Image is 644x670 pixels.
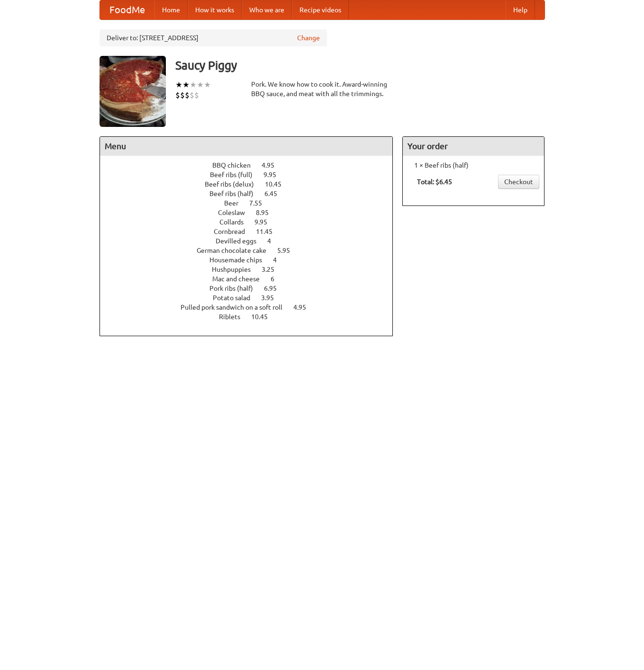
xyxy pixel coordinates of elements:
[273,256,286,264] span: 4
[256,228,282,235] span: 11.45
[292,0,349,19] a: Recipe videos
[181,304,324,311] a: Pulled pork sandwich on a soft roll 4.95
[212,161,260,169] span: BBQ chicken
[197,247,308,254] a: German chocolate cake 5.95
[498,175,539,189] a: Checkout
[251,313,277,321] span: 10.45
[197,80,204,90] li: ★
[175,80,182,90] li: ★
[175,56,545,75] h3: Saucy Piggy
[254,218,277,226] span: 9.95
[249,199,272,207] span: 7.55
[267,237,281,245] span: 4
[212,266,260,273] span: Hushpuppies
[185,90,190,100] li: $
[264,190,287,197] span: 6.45
[265,180,291,188] span: 10.45
[205,180,263,188] span: Beef ribs (delux)
[506,0,535,19] a: Help
[209,285,263,292] span: Pork ribs (half)
[214,228,254,235] span: Cornbread
[213,294,291,302] a: Potato salad 3.95
[190,90,194,100] li: $
[216,237,266,245] span: Devilled eggs
[271,275,284,283] span: 6
[212,266,292,273] a: Hushpuppies 3.25
[154,0,188,19] a: Home
[408,161,539,170] li: 1 × Beef ribs (half)
[261,294,283,302] span: 3.95
[297,33,320,43] a: Change
[209,285,294,292] a: Pork ribs (half) 6.95
[209,190,263,197] span: Beef ribs (half)
[219,313,285,321] a: Riblets 10.45
[293,304,316,311] span: 4.95
[214,228,290,235] a: Cornbread 11.45
[256,209,278,216] span: 8.95
[204,80,211,90] li: ★
[210,171,294,179] a: Beef ribs (full) 9.95
[181,304,292,311] span: Pulled pork sandwich on a soft roll
[197,247,276,254] span: German chocolate cake
[194,90,199,100] li: $
[224,199,248,207] span: Beer
[175,90,180,100] li: $
[264,285,286,292] span: 6.95
[209,256,272,264] span: Housemade chips
[212,161,292,169] a: BBQ chicken 4.95
[210,171,262,179] span: Beef ribs (full)
[212,275,269,283] span: Mac and cheese
[218,209,286,216] a: Coleslaw 8.95
[403,137,544,156] h4: Your order
[219,218,285,226] a: Collards 9.95
[213,294,260,302] span: Potato salad
[417,178,452,186] b: Total: $6.45
[262,161,284,169] span: 4.95
[205,180,299,188] a: Beef ribs (delux) 10.45
[251,80,393,98] div: Pork. We know how to cook it. Award-winning BBQ sauce, and meat with all the trimmings.
[209,256,294,264] a: Housemade chips 4
[216,237,289,245] a: Devilled eggs 4
[262,266,284,273] span: 3.25
[209,190,295,197] a: Beef ribs (half) 6.45
[219,313,250,321] span: Riblets
[100,0,154,19] a: FoodMe
[224,199,280,207] a: Beer 7.55
[219,218,253,226] span: Collards
[277,247,299,254] span: 5.95
[182,80,190,90] li: ★
[100,29,327,46] div: Deliver to: [STREET_ADDRESS]
[180,90,185,100] li: $
[100,56,166,127] img: angular.jpg
[100,137,393,156] h4: Menu
[263,171,286,179] span: 9.95
[218,209,254,216] span: Coleslaw
[188,0,242,19] a: How it works
[190,80,197,90] li: ★
[242,0,292,19] a: Who we are
[212,275,292,283] a: Mac and cheese 6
